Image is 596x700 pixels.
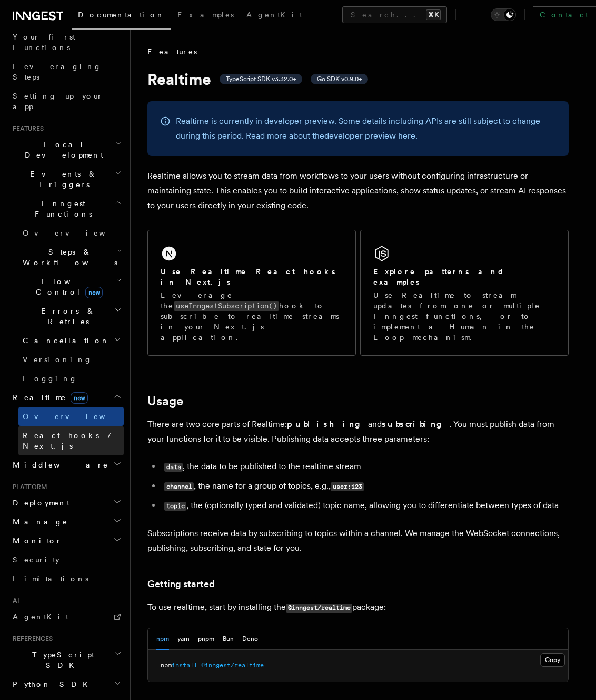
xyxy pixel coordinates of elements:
button: Errors & Retries [18,302,124,331]
a: Setting up your app [8,86,124,116]
a: React hooks / Next.js [18,426,124,455]
a: AgentKit [8,607,124,626]
span: Python SDK [8,679,94,689]
a: Getting started [147,577,215,591]
a: AgentKit [240,3,309,28]
strong: subscribing [382,419,450,429]
a: Usage [147,394,183,409]
code: channel [164,482,194,491]
button: Inngest Functions [8,194,124,223]
a: Your first Functions [8,27,124,57]
code: user:123 [331,482,364,491]
p: Realtime allows you to stream data from workflows to your users without configuring infrastructur... [147,169,569,213]
span: Features [8,124,44,133]
a: Overview [18,223,124,242]
span: TypeScript SDK [8,649,114,670]
button: Flow Controlnew [18,272,124,302]
button: Local Development [8,135,124,164]
p: Subscriptions receive data by subscribing to topics within a channel. We manage the WebSocket con... [147,526,569,556]
span: Examples [177,11,234,19]
button: Middleware [8,455,124,474]
span: new [71,392,88,404]
span: npm [161,662,172,669]
span: Overview [23,229,131,237]
button: pnpm [198,628,214,650]
a: Use Realtime React hooks in Next.jsLeverage theuseInngestSubscription()hook to subscribe to realt... [147,230,356,356]
span: Inngest Functions [8,198,114,219]
kbd: ⌘K [426,9,441,20]
h2: Explore patterns and examples [373,266,555,287]
span: Versioning [23,355,92,364]
strong: publishing [287,419,368,429]
button: Deployment [8,493,124,512]
a: Explore patterns and examplesUse Realtime to stream updates from one or multiple Inngest function... [360,230,569,356]
div: Realtimenew [8,407,124,455]
span: Flow Control [18,276,116,297]
button: Python SDK [8,675,124,694]
button: Realtimenew [8,388,124,407]
span: Overview [23,412,131,421]
a: Limitations [8,569,124,588]
span: Middleware [8,460,108,470]
h1: Realtime [147,70,569,89]
button: TypeScript SDK [8,645,124,675]
button: Bun [223,628,234,650]
h2: Use Realtime React hooks in Next.js [161,266,343,287]
button: Events & Triggers [8,164,124,194]
button: yarn [177,628,190,650]
a: Security [8,550,124,569]
span: Go SDK v0.9.0+ [317,75,362,83]
span: AgentKit [246,11,302,19]
span: Steps & Workflows [18,247,117,268]
span: Monitor [8,536,62,546]
span: Realtime [8,392,88,403]
a: developer preview here [324,131,415,141]
span: Cancellation [18,335,110,346]
span: Security [13,556,59,564]
span: References [8,635,53,643]
p: Realtime is currently in developer preview. Some details including APIs are still subject to chan... [176,114,556,143]
span: Leveraging Steps [13,62,102,81]
button: Toggle dark mode [491,8,516,21]
span: Deployment [8,498,69,508]
li: , the name for a group of topics, e.g., [161,479,569,494]
li: , the data to be published to the realtime stream [161,459,569,474]
a: Versioning [18,350,124,369]
p: Leverage the hook to subscribe to realtime streams in your Next.js application. [161,290,343,343]
p: Use Realtime to stream updates from one or multiple Inngest functions, or to implement a Human-in... [373,290,555,343]
span: new [85,287,103,298]
span: install [172,662,197,669]
p: There are two core parts of Realtime: and . You must publish data from your functions for it to b... [147,417,569,446]
span: Logging [23,374,77,383]
span: Events & Triggers [8,169,115,190]
code: @inngest/realtime [286,604,352,612]
span: Features [147,46,197,57]
span: React hooks / Next.js [23,431,116,450]
a: Overview [18,407,124,426]
button: Monitor [8,531,124,550]
button: Steps & Workflows [18,242,124,272]
span: TypeScript SDK v3.32.0+ [226,75,296,83]
code: useInngestSubscription() [174,301,279,311]
span: Local Development [8,139,115,160]
span: AgentKit [13,612,68,621]
span: Platform [8,483,47,491]
button: Deno [242,628,258,650]
span: @inngest/realtime [201,662,264,669]
span: Documentation [78,11,165,19]
button: Manage [8,512,124,531]
button: npm [156,628,169,650]
a: Logging [18,369,124,388]
a: Documentation [72,3,171,30]
span: Limitations [13,575,88,583]
p: To use realtime, start by installing the package: [147,600,569,615]
span: AI [8,597,19,605]
li: , the (optionally typed and validated) topic name, allowing you to differentiate between types of... [161,498,569,513]
code: topic [164,502,186,511]
span: Errors & Retries [18,306,114,327]
a: Examples [171,3,240,28]
button: Copy [540,653,565,667]
code: data [164,463,183,472]
button: Cancellation [18,331,124,350]
a: Leveraging Steps [8,57,124,86]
